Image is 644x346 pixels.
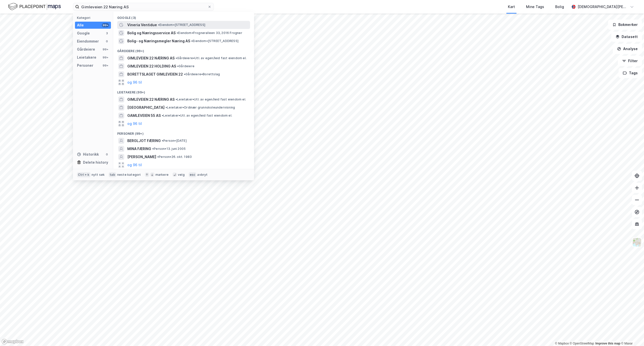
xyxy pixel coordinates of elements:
div: 99+ [102,47,109,51]
span: • [184,72,185,76]
button: og 96 til [127,79,142,85]
div: Kart [508,4,515,10]
span: Gårdeiere • Utl. av egen/leid fast eiendom el. [176,56,247,60]
input: Søk på adresse, matrikkel, gårdeiere, leietakere eller personer [79,3,208,11]
div: tab [109,172,116,177]
div: Alle [77,22,84,28]
button: og 96 til [127,121,142,127]
iframe: Chat Widget [619,322,644,346]
span: GAMLEVEIEN 55 AS [127,113,161,119]
span: [GEOGRAPHIC_DATA] [127,105,165,111]
div: 3 [105,31,109,35]
span: • [177,64,179,68]
span: BERGLJOT FÆRING [127,138,161,144]
a: Improve this map [595,342,620,345]
div: 99+ [102,23,109,27]
div: avbryt [197,173,208,177]
button: Bokmerker [608,20,642,30]
span: Person • [DATE] [162,139,187,143]
span: Leietaker • Ordinær grunnskoleundervisning [166,106,235,110]
span: Person • 13. juni 2005 [152,147,186,151]
span: • [152,147,154,151]
div: nytt søk [92,173,105,177]
span: • [162,114,163,117]
span: • [177,31,178,35]
div: Delete history [83,159,108,165]
button: og 96 til [127,162,142,168]
div: Gårdeiere [77,46,95,52]
span: [PERSON_NAME] [127,154,156,160]
span: GIMLEVEIEN 22 NÆRING AS [127,55,175,61]
div: 99+ [102,55,109,59]
span: Eiendom • Frogneralleen 33, 2016 Frogner [177,31,242,35]
div: Bolig [555,4,564,10]
div: 0 [105,39,109,43]
span: Bolig- og Næringsmegler Næring AS [127,38,190,44]
div: Kontrollprogram for chat [619,322,644,346]
div: Google [77,30,90,36]
a: Mapbox homepage [2,339,24,344]
div: esc [189,172,196,177]
div: Gårdeiere (99+) [113,45,254,54]
div: velg [178,173,185,177]
span: • [166,106,167,109]
span: • [191,39,193,43]
img: logo.f888ab2527a4732fd821a326f86c7f29.svg [8,2,61,11]
span: • [158,23,159,27]
span: • [176,97,177,101]
div: Leietakere (99+) [113,86,254,95]
span: Gårdeiere [177,64,194,68]
div: Kategori [77,16,111,20]
span: Eiendom • [STREET_ADDRESS] [191,39,238,43]
span: Eiendom • [STREET_ADDRESS] [158,23,205,27]
span: Gårdeiere • Borettslag [184,72,220,76]
button: Tags [619,68,642,78]
img: Z [632,237,642,247]
span: Leietaker • Utl. av egen/leid fast eiendom el. [162,114,232,118]
button: Datasett [611,32,642,42]
div: Personer [77,62,93,68]
div: Mine Tags [526,4,544,10]
div: [DEMOGRAPHIC_DATA][PERSON_NAME] [578,4,628,10]
button: Filter [618,56,642,66]
div: Personer (99+) [113,128,254,137]
span: Bolig og Næringsservice AS [127,30,176,36]
a: Mapbox [555,342,569,345]
div: Google (3) [113,12,254,21]
span: BORETTSLAGET GIMLEVEIEN 22 [127,71,183,77]
div: 0 [105,152,109,156]
div: 99+ [102,63,109,67]
span: Vineria Ventidue [127,22,157,28]
button: Analyse [613,44,642,54]
div: Historikk [77,151,99,157]
span: • [157,155,159,159]
div: Eiendommer [77,38,99,44]
div: Ctrl + k [77,172,91,177]
span: Leietaker • Utl. av egen/leid fast eiendom el. [176,97,246,101]
div: markere [155,173,169,177]
span: GIMLEVEIEN 22 HOLDING AS [127,63,176,69]
a: OpenStreetMap [570,342,594,345]
span: • [162,139,163,143]
span: • [176,56,177,60]
div: neste kategori [117,173,141,177]
div: Leietakere [77,54,96,60]
span: MINA FÆRING [127,146,151,152]
span: Person • 26. okt. 1983 [157,155,192,159]
span: GIMLEVEIEN 22 NÆRING AS [127,96,175,102]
